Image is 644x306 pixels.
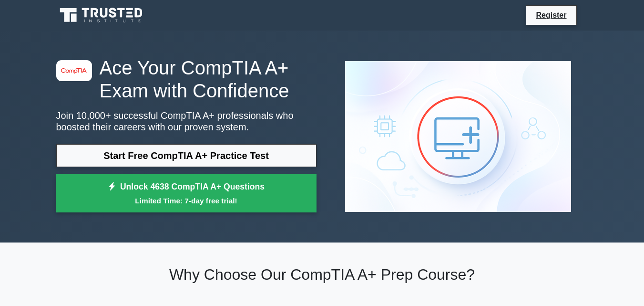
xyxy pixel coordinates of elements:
small: Limited Time: 7-day free trial! [68,195,305,206]
a: Start Free CompTIA A+ Practice Test [56,144,317,167]
p: Join 10,000+ successful CompTIA A+ professionals who boosted their careers with our proven system. [56,110,317,133]
a: Register [530,9,572,21]
img: CompTIA A+ Preview [337,53,579,220]
a: Unlock 4638 CompTIA A+ QuestionsLimited Time: 7-day free trial! [56,174,317,212]
h1: Ace Your CompTIA A+ Exam with Confidence [56,56,317,102]
h2: Why Choose Our CompTIA A+ Prep Course? [56,265,588,284]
